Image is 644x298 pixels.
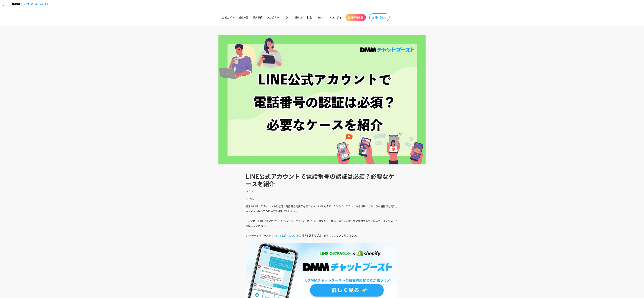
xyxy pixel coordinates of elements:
[222,16,235,19] span: 公式ガイド
[369,13,390,21] a: お問い合わせ
[295,16,303,19] span: 資料DL
[316,16,323,19] span: NEWS
[246,219,398,227] span: ここでは、LINE公式アカウントの作成方法とともに、LINE公式アカウントを作成、運用する中で電話番号が必要になるケースについても解説していきます。
[246,197,257,201] button: Share
[276,234,299,237] a: LINE公式アカウント
[246,189,254,192] time: [DATE]
[220,14,237,21] a: 公式ガイド
[281,14,293,21] a: コラム
[267,16,279,19] span: ウェビナー
[283,16,291,19] span: コラム
[237,14,251,21] a: 機能一覧
[253,16,262,19] span: 導入事例
[307,16,312,19] span: 料金
[345,14,366,21] a: 無料デモ体験
[305,14,314,21] a: 料金
[12,2,48,6] img: チャットブーストforEC
[246,173,398,188] h1: LINE公式アカウントで電話番号の認証は必須？必要なケースを紹介
[348,16,363,19] span: 無料デモ体験
[246,204,398,213] span: 通常のLINEはアカウントの作成時に電話番号認証が必要ですが、LINE公式アカウントではアカウント作成時にどのような情報が必要になるか分からない方も多いのではないでしょうか。
[372,16,387,19] span: お問い合わせ
[239,16,249,19] span: 機能一覧
[265,14,281,21] a: ウェビナー
[314,14,325,21] a: NEWS
[325,14,344,21] a: コミュニティ
[293,14,305,21] a: 資料DL
[1,1,9,8] img: サービス
[251,14,264,21] a: 導入事例
[327,16,342,19] span: コミュニティ
[218,35,426,164] img: LINE公式アカウントで電話番号認証が必要なケースを紹介
[246,233,398,238] p: DMMチャットブーストでは に関する記事もございますので、ぜひご覧ください。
